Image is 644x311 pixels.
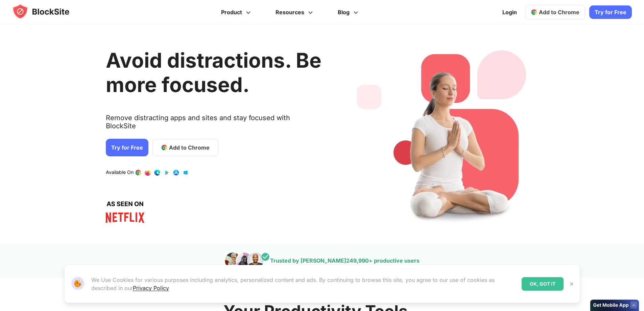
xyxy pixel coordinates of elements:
div: OK, GOT IT [522,277,564,291]
img: Close [569,281,574,287]
span: Add to Chrome [539,9,579,16]
text: Remove distracting apps and sites and stay focused with BlockSite [106,114,321,135]
a: Try for Free [106,139,148,156]
img: pepole images [224,252,270,269]
span: Add to Chrome [169,143,210,152]
button: Close [567,280,576,288]
text: Available On [106,169,134,176]
a: Try for Free [589,5,632,19]
a: Login [498,4,521,20]
a: Add to Chrome [525,5,585,19]
img: blocksite-icon.5d769676.svg [12,3,82,20]
p: We Use Cookies for various purposes including analytics, personalized content and ads. By continu... [91,276,516,292]
img: chrome-icon.svg [531,9,538,16]
h1: Avoid distractions. Be more focused. [106,48,321,97]
a: Privacy Policy [133,285,169,291]
a: Add to Chrome [152,139,218,156]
